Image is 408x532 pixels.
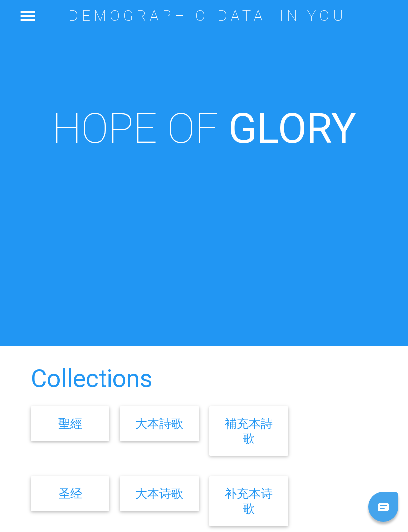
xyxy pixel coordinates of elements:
[257,103,278,153] i: L
[225,486,273,516] a: 补充本诗歌
[58,416,82,431] a: 聖經
[31,365,378,393] h2: Collections
[58,486,82,501] a: 圣经
[228,103,257,153] i: G
[278,103,306,153] i: O
[331,103,356,153] i: Y
[52,103,218,153] span: HOPE OF
[135,416,183,431] a: 大本詩歌
[135,486,183,501] a: 大本诗歌
[225,416,273,445] a: 補充本詩歌
[306,103,331,153] i: R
